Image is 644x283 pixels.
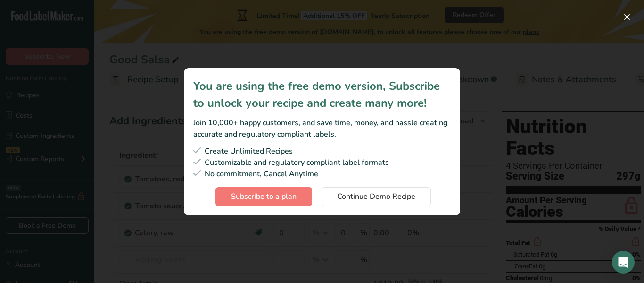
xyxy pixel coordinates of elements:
[193,157,451,168] div: Customizable and regulatory compliant label formats
[193,117,451,140] div: Join 10,000+ happy customers, and save time, money, and hassle creating accurate and regulatory c...
[193,168,451,180] div: No commitment, Cancel Anytime
[337,191,415,202] span: Continue Demo Recipe
[193,77,451,111] div: You are using the free demo version, Subscribe to unlock your recipe and create many more!
[231,191,297,202] span: Subscribe to a plan
[322,187,431,206] button: Continue Demo Recipe
[193,146,451,157] div: Create Unlimited Recipes
[215,187,312,206] button: Subscribe to a plan
[612,251,635,274] div: Open Intercom Messenger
